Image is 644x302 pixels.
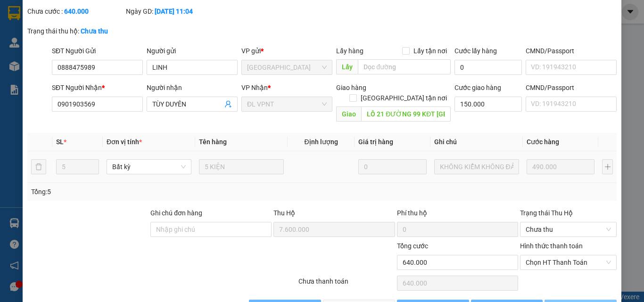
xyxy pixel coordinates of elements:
label: Hình thức thanh toán [520,242,583,250]
label: Cước lấy hàng [454,47,497,55]
span: Giao hàng [336,84,366,91]
span: Lấy hàng [336,47,363,55]
div: Trạng thái Thu Hộ [520,208,617,218]
label: Ghi chú đơn hàng [150,209,202,217]
input: Dọc đường [358,59,451,74]
input: Cước giao hàng [454,97,522,112]
input: Dọc đường [361,106,451,122]
span: Tên hàng [199,138,227,146]
div: Trạng thái thu hộ: [27,26,149,36]
span: Cước hàng [527,138,559,146]
span: Lấy [336,59,358,74]
div: SĐT Người Nhận [52,82,143,93]
div: SĐT Người Gửi [52,46,143,56]
input: VD: Bàn, Ghế [199,159,284,174]
span: user-add [224,100,232,108]
span: VP Nhận [241,84,268,91]
div: Tổng: 5 [31,187,249,197]
span: Thu Hộ [273,209,295,217]
span: Bất kỳ [112,160,186,174]
span: ĐL Quận 1 [247,60,327,74]
input: 0 [527,159,594,174]
th: Ghi chú [430,133,523,151]
span: Chọn HT Thanh Toán [526,255,611,269]
span: [GEOGRAPHIC_DATA] tận nơi [357,93,451,103]
span: Tổng cước [397,242,428,250]
span: ĐL VPNT [247,97,327,111]
b: [DATE] 11:04 [155,8,193,15]
div: CMND/Passport [526,82,617,93]
input: Ghi chú đơn hàng [150,222,272,237]
div: Ngày GD: [126,6,223,16]
button: plus [602,159,613,174]
div: VP gửi [241,46,332,56]
div: Người nhận [147,82,238,93]
div: Chưa cước : [27,6,124,16]
b: Chưa thu [81,27,108,35]
b: 640.000 [64,8,89,15]
label: Cước giao hàng [454,84,501,91]
div: CMND/Passport [526,46,617,56]
div: Người gửi [147,46,238,56]
span: Lấy tận nơi [410,46,451,56]
span: Giao [336,106,361,122]
input: Cước lấy hàng [454,60,522,75]
span: SL [56,138,64,146]
span: Chưa thu [526,222,611,237]
input: 0 [358,159,426,174]
div: Phí thu hộ [397,208,518,222]
span: Đơn vị tính [107,138,142,146]
div: Chưa thanh toán [297,276,396,293]
button: delete [31,159,46,174]
span: Giá trị hàng [358,138,393,146]
span: Định lượng [304,138,338,146]
input: Ghi Chú [434,159,519,174]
